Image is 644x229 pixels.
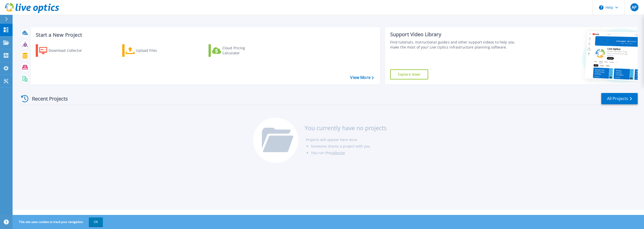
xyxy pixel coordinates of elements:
div: Upload Files [136,45,176,56]
div: Recent Projects [19,93,75,105]
div: Download Collector [49,45,89,56]
a: Download Collector [36,44,92,57]
a: Explore Now! [390,69,428,79]
h3: Start a New Project [36,32,374,38]
li: Someone shares a project with you [311,143,387,150]
div: Find tutorials, instructional guides and other support videos to help you make the most of your L... [390,40,521,50]
a: All Projects [601,93,638,104]
span: AP [632,5,637,9]
a: collector [331,150,345,155]
h3: You currently have no projects [305,125,387,131]
a: Cloud Pricing Calculator [209,44,265,57]
span: This site uses cookies to track your navigation. [14,217,103,226]
div: Cloud Pricing Calculator [222,45,263,56]
div: Support Video Library [390,31,521,38]
li: You run the [311,150,387,156]
a: Upload Files [122,44,178,57]
button: OK [89,217,103,226]
a: View More [350,75,374,80]
li: Projects will appear here once: [306,136,387,143]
